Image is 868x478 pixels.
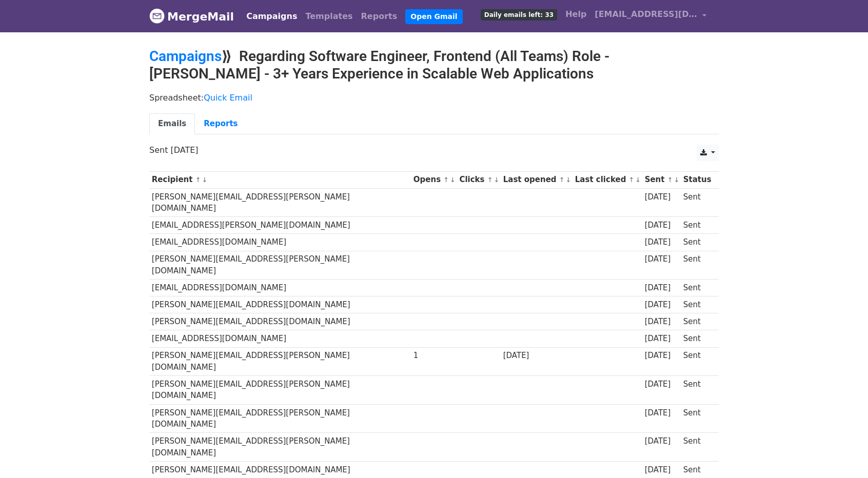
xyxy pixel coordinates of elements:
[149,433,411,462] td: [PERSON_NAME][EMAIL_ADDRESS][PERSON_NAME][DOMAIN_NAME]
[681,330,714,347] td: Sent
[149,48,719,82] h2: ⟫ Regarding Software Engineer, Frontend (All Teams) Role - [PERSON_NAME] - 3+ Years Experience in...
[674,176,679,184] a: ↓
[149,404,411,433] td: [PERSON_NAME][EMAIL_ADDRESS][PERSON_NAME][DOMAIN_NAME]
[681,217,714,234] td: Sent
[629,176,635,184] a: ↑
[645,350,679,362] div: [DATE]
[590,4,711,28] a: [EMAIL_ADDRESS][DOMAIN_NAME]
[645,333,679,345] div: [DATE]
[681,171,714,188] th: Status
[642,171,681,188] th: Sent
[501,171,573,188] th: Last opened
[477,4,561,25] a: Daily emails left: 33
[413,350,455,362] div: 1
[149,145,719,155] p: Sent [DATE]
[149,251,411,280] td: [PERSON_NAME][EMAIL_ADDRESS][PERSON_NAME][DOMAIN_NAME]
[149,376,411,405] td: [PERSON_NAME][EMAIL_ADDRESS][PERSON_NAME][DOMAIN_NAME]
[645,299,679,311] div: [DATE]
[149,296,411,313] td: [PERSON_NAME][EMAIL_ADDRESS][DOMAIN_NAME]
[149,234,411,251] td: [EMAIL_ADDRESS][DOMAIN_NAME]
[645,379,679,390] div: [DATE]
[681,461,714,478] td: Sent
[301,6,357,27] a: Templates
[481,9,557,21] span: Daily emails left: 33
[681,347,714,376] td: Sent
[443,176,449,184] a: ↑
[494,176,499,184] a: ↓
[149,461,411,478] td: [PERSON_NAME][EMAIL_ADDRESS][DOMAIN_NAME]
[645,282,679,294] div: [DATE]
[635,176,641,184] a: ↓
[149,347,411,376] td: [PERSON_NAME][EMAIL_ADDRESS][PERSON_NAME][DOMAIN_NAME]
[645,316,679,328] div: [DATE]
[457,171,501,188] th: Clicks
[559,176,565,184] a: ↑
[503,350,570,362] div: [DATE]
[667,176,673,184] a: ↑
[645,236,679,248] div: [DATE]
[681,313,714,330] td: Sent
[149,8,165,24] img: MergeMail logo
[681,433,714,462] td: Sent
[242,6,301,27] a: Campaigns
[149,92,719,103] p: Spreadsheet:
[405,9,462,24] a: Open Gmail
[645,407,679,419] div: [DATE]
[681,234,714,251] td: Sent
[149,171,411,188] th: Recipient
[357,6,402,27] a: Reports
[645,191,679,203] div: [DATE]
[487,176,493,184] a: ↑
[149,113,195,134] a: Emails
[645,435,679,447] div: [DATE]
[681,280,714,296] td: Sent
[149,6,234,27] a: MergeMail
[195,113,246,134] a: Reports
[566,176,571,184] a: ↓
[195,176,201,184] a: ↑
[149,188,411,217] td: [PERSON_NAME][EMAIL_ADDRESS][PERSON_NAME][DOMAIN_NAME]
[681,296,714,313] td: Sent
[595,8,697,21] span: [EMAIL_ADDRESS][DOMAIN_NAME]
[149,330,411,347] td: [EMAIL_ADDRESS][DOMAIN_NAME]
[149,280,411,296] td: [EMAIL_ADDRESS][DOMAIN_NAME]
[645,464,679,476] div: [DATE]
[817,429,868,478] iframe: Chat Widget
[411,171,457,188] th: Opens
[149,217,411,234] td: [EMAIL_ADDRESS][PERSON_NAME][DOMAIN_NAME]
[149,48,222,65] a: Campaigns
[681,188,714,217] td: Sent
[681,404,714,433] td: Sent
[202,176,207,184] a: ↓
[204,93,252,103] a: Quick Email
[149,313,411,330] td: [PERSON_NAME][EMAIL_ADDRESS][DOMAIN_NAME]
[573,171,642,188] th: Last clicked
[450,176,456,184] a: ↓
[645,253,679,265] div: [DATE]
[561,4,590,25] a: Help
[681,376,714,405] td: Sent
[681,251,714,280] td: Sent
[645,220,679,231] div: [DATE]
